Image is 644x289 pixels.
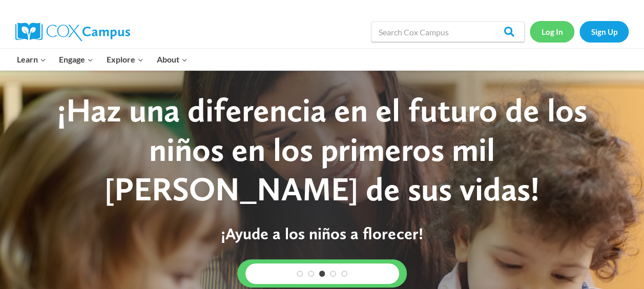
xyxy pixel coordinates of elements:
[579,21,629,42] a: Sign Up
[319,271,325,277] a: 3
[53,49,100,70] button: Child menu of Engage
[371,22,525,42] input: Search Cox Campus
[20,224,624,243] p: ¡Ayude a los niños a florecer!
[150,49,194,70] button: Child menu of About
[237,259,407,287] a: Cursos de aprendizaje gratuitos
[10,49,194,70] nav: Primary Navigation
[100,49,150,70] button: Child menu of Explore
[15,23,130,41] img: Cox Campus
[341,271,347,277] a: 5
[297,271,303,277] a: 1
[330,271,336,277] a: 4
[308,271,314,277] a: 2
[20,91,624,209] div: ¡Haz una diferencia en el futuro de los niños en los primeros mil [PERSON_NAME] de sus vidas!
[530,21,629,42] nav: Secondary Navigation
[530,21,574,42] a: Log In
[10,49,53,70] button: Child menu of Learn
